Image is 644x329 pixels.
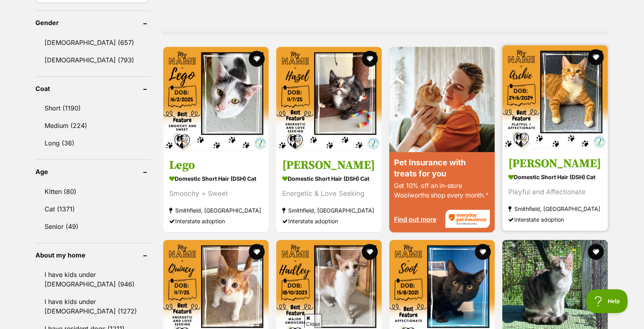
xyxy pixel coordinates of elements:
strong: Domestic Short Hair (DSH) Cat [508,171,602,183]
a: Kitten (80) [35,183,150,200]
a: I have kids under [DEMOGRAPHIC_DATA] (1272) [35,293,150,319]
button: favourite [475,244,491,260]
a: Cat (1371) [35,201,150,217]
header: About my home [35,252,150,259]
a: [DEMOGRAPHIC_DATA] (793) [35,52,150,68]
strong: Domestic Short Hair (DSH) Cat [169,173,263,184]
button: favourite [588,244,604,260]
div: Playful and Affectionate [508,187,602,197]
a: Short (1190) [35,100,150,116]
span: Close [304,314,322,328]
a: [DEMOGRAPHIC_DATA] (657) [35,34,150,51]
img: Hazel - Domestic Short Hair (DSH) Cat [276,47,382,152]
button: favourite [249,244,265,260]
strong: Smithfield, [GEOGRAPHIC_DATA] [508,203,602,214]
div: Interstate adoption [508,214,602,225]
a: Medium (224) [35,117,150,134]
img: Lego - Domestic Short Hair (DSH) Cat [163,47,269,152]
h3: Lego [169,158,263,173]
header: Coat [35,85,150,92]
strong: Smithfield, [GEOGRAPHIC_DATA] [169,205,263,216]
h3: [PERSON_NAME] [508,156,602,171]
button: favourite [588,49,604,65]
a: [PERSON_NAME] Domestic Short Hair (DSH) Cat Energetic & Love Seeking Smithfield, [GEOGRAPHIC_DATA... [276,152,382,232]
a: Long (36) [35,135,150,151]
strong: Smithfield, [GEOGRAPHIC_DATA] [282,205,376,216]
header: Age [35,168,150,175]
button: favourite [362,244,378,260]
a: I have kids under [DEMOGRAPHIC_DATA] (946) [35,266,150,292]
button: favourite [249,51,265,67]
a: Senior (49) [35,218,150,235]
img: Archie - Domestic Short Hair (DSH) Cat [502,45,608,151]
h3: [PERSON_NAME] [282,158,376,173]
strong: Domestic Short Hair (DSH) Cat [282,173,376,184]
div: Energetic & Love Seeking [282,188,376,199]
iframe: Help Scout Beacon - Open [586,289,628,313]
header: Gender [35,19,150,26]
div: Interstate adoption [169,216,263,226]
div: Interstate adoption [282,216,376,226]
div: Smoochy + Sweet [169,188,263,199]
a: [PERSON_NAME] Domestic Short Hair (DSH) Cat Playful and Affectionate Smithfield, [GEOGRAPHIC_DATA... [502,150,608,231]
button: favourite [362,51,378,67]
a: Lego Domestic Short Hair (DSH) Cat Smoochy + Sweet Smithfield, [GEOGRAPHIC_DATA] Interstate adoption [163,152,269,232]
